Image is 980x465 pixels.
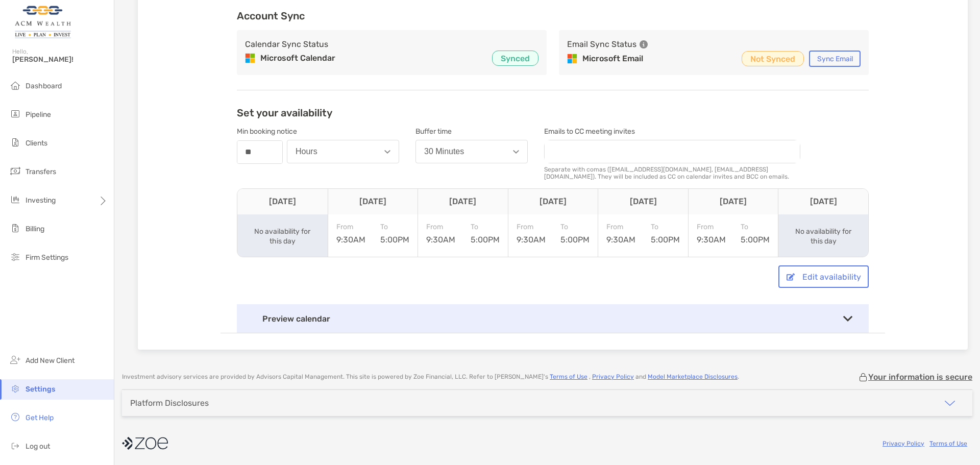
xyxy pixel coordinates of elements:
button: Edit availability [778,265,869,288]
span: To [741,223,770,231]
img: billing icon [9,222,21,234]
div: Min booking notice [237,127,399,136]
h2: Set your availability [237,107,332,119]
span: From [336,223,365,231]
img: add_new_client icon [9,354,21,366]
th: [DATE] [688,189,778,214]
img: get-help icon [9,411,21,423]
span: To [560,223,590,231]
p: Synced [501,52,530,65]
img: company logo [122,432,168,455]
div: Hours [296,147,317,156]
span: From [426,223,455,231]
h3: Calendar Sync Status [245,38,328,51]
img: logout icon [9,439,21,452]
h3: Email Sync Status [567,38,636,51]
img: icon arrow [944,397,956,409]
span: Pipeline [26,110,51,119]
img: investing icon [9,193,21,206]
span: [PERSON_NAME]! [12,55,108,64]
div: 30 Minutes [424,147,464,156]
button: 30 Minutes [415,140,528,163]
a: Model Marketplace Disclosures [648,373,738,380]
img: button icon [787,273,795,281]
div: 5:00PM [380,223,409,244]
span: From [697,223,726,231]
span: Transfers [26,167,56,176]
span: Settings [26,385,55,394]
th: [DATE] [418,189,508,214]
div: No availability for this day [251,227,313,246]
img: transfers icon [9,165,21,177]
div: 5:00PM [560,223,590,244]
th: [DATE] [328,189,418,214]
img: Open dropdown arrow [384,150,390,154]
div: Platform Disclosures [130,398,209,408]
span: To [380,223,409,231]
div: 5:00PM [741,223,770,244]
span: Firm Settings [26,253,68,262]
span: Investing [26,196,56,205]
button: Hours [287,140,399,163]
span: Add New Client [26,356,75,365]
span: To [651,223,680,231]
img: Toggle [843,316,852,322]
img: Open dropdown arrow [513,150,519,154]
div: Emails to CC meeting invites [544,127,799,136]
img: Microsoft Email [567,54,577,64]
div: Buffer time [415,127,528,136]
img: clients icon [9,136,21,149]
div: Preview calendar [237,304,869,333]
div: 5:00PM [471,223,500,244]
span: From [517,223,546,231]
a: Terms of Use [929,440,967,447]
p: Microsoft Calendar [260,52,335,64]
p: Investment advisory services are provided by Advisors Capital Management . This site is powered b... [122,373,739,381]
img: dashboard icon [9,79,21,91]
img: firm-settings icon [9,251,21,263]
div: 9:30AM [336,223,365,244]
button: Sync Email [809,51,861,67]
div: 9:30AM [697,223,726,244]
span: Billing [26,225,44,233]
th: [DATE] [778,189,868,214]
span: To [471,223,500,231]
img: pipeline icon [9,108,21,120]
span: Clients [26,139,47,148]
div: 9:30AM [517,223,546,244]
span: Get Help [26,413,54,422]
th: [DATE] [598,189,688,214]
div: No availability for this day [792,227,854,246]
div: 5:00PM [651,223,680,244]
span: Log out [26,442,50,451]
img: Microsoft Calendar [245,53,255,63]
a: Privacy Policy [883,440,924,447]
p: Your information is secure [868,372,972,382]
th: [DATE] [237,189,328,214]
th: [DATE] [508,189,598,214]
a: Privacy Policy [592,373,634,380]
img: Zoe Logo [12,4,73,41]
div: Separate with comas ([EMAIL_ADDRESS][DOMAIN_NAME], [EMAIL_ADDRESS][DOMAIN_NAME]). They will be in... [544,166,800,180]
p: Microsoft Email [582,53,643,65]
span: From [606,223,635,231]
div: 9:30AM [606,223,635,244]
p: Not Synced [750,53,795,65]
div: 9:30AM [426,223,455,244]
h3: Account Sync [237,10,869,22]
a: Terms of Use [550,373,587,380]
img: settings icon [9,382,21,395]
span: Dashboard [26,82,62,90]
